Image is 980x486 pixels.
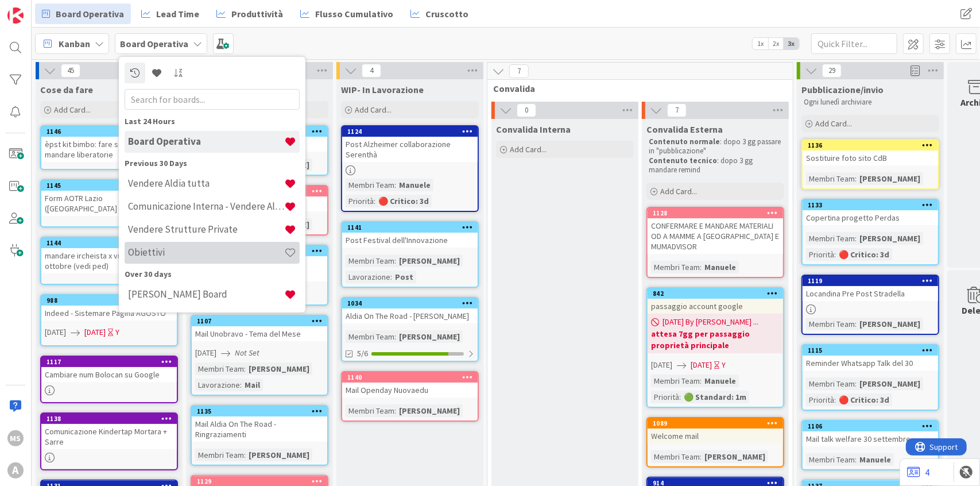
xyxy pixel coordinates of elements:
[346,254,394,267] div: Membri Team
[681,391,749,403] div: 🟢 Standard: 1m
[342,126,478,137] div: 1124
[648,429,783,443] div: Welcome mail
[855,232,857,245] span: :
[197,407,327,415] div: 1135
[648,418,783,429] div: 1089
[191,405,328,466] a: 1135Mail Aldia On The Road - RingraziamentiMembri Team:[PERSON_NAME]
[192,316,327,341] div: 1107Mail Unobravo - Tema del Mese
[134,3,206,24] a: Lead Time
[192,406,327,416] div: 1135
[347,223,478,232] div: 1141
[47,296,177,304] div: 988
[342,233,478,248] div: Post Festival dell'Innovazione
[235,348,259,358] i: Not Set
[195,449,244,461] div: Membri Team
[806,377,855,390] div: Membri Team
[648,218,783,254] div: CONFERMARE E MANDARE MATERIALI OD A MAMME A [GEOGRAPHIC_DATA] E MUMADVISOR
[41,191,177,216] div: Form AOTR Lazio ([GEOGRAPHIC_DATA] e Fondi)
[231,7,283,21] span: Produttività
[702,261,739,273] div: Manuele
[803,200,938,210] div: 1133
[396,179,433,191] div: Manuele
[803,345,938,356] div: 1115
[815,118,852,129] span: Add Card...
[342,308,478,323] div: Aldia On The Road - [PERSON_NAME]
[40,412,178,470] a: 1138Comunicazione Kindertap Mortara + Sarre
[700,261,702,273] span: :
[195,362,244,375] div: Membri Team
[509,64,529,78] span: 7
[651,359,672,371] span: [DATE]
[425,7,468,21] span: Cruscotto
[803,356,938,371] div: Reminder Whatsapp Talk del 30
[341,297,479,362] a: 1034Aldia On The Road - [PERSON_NAME]Membri Team:[PERSON_NAME]5/6
[40,84,93,95] span: Cose da fare
[390,271,392,283] span: :
[804,98,937,107] p: Ogni lunedì archiviare
[195,379,240,391] div: Lavorazione
[753,38,768,49] span: 1x
[510,144,547,155] span: Add Card...
[834,248,836,261] span: :
[808,141,938,149] div: 1136
[679,391,681,403] span: :
[784,38,799,49] span: 3x
[803,200,938,225] div: 1133Copertina progetto Perdas
[803,210,938,225] div: Copertina progetto Perdas
[722,359,726,371] div: Y
[246,449,312,461] div: [PERSON_NAME]
[125,115,300,128] div: Last 24 Hours
[41,367,177,382] div: Cambiare num Bolocan su Google
[341,84,424,95] span: WIP- In Lavorazione
[857,232,923,245] div: [PERSON_NAME]
[702,375,739,387] div: Manuele
[47,182,177,190] div: 1145
[806,248,834,261] div: Priorità
[857,377,923,390] div: [PERSON_NAME]
[808,422,938,430] div: 1106
[342,126,478,162] div: 1124Post Alzheimer collaborazione Serenthà
[41,357,177,367] div: 1117
[375,195,432,207] div: 🔴 Critico: 3d
[803,421,938,431] div: 1106
[648,208,783,218] div: 1128
[803,421,938,446] div: 1106Mail talk welfare 30 settembre
[342,222,478,248] div: 1141Post Festival dell'Innovazione
[128,200,284,212] h4: Comunicazione Interna - Vendere Aldia ai soci
[41,180,177,191] div: 1145
[128,136,284,147] h4: Board Operativa
[56,7,124,21] span: Board Operativa
[84,326,106,338] span: [DATE]
[806,394,834,406] div: Priorità
[649,137,782,156] p: : dopo 3 gg passare in "pubblicazione"
[41,414,177,424] div: 1138
[648,208,783,254] div: 1128CONFERMARE E MANDARE MATERIALI OD A MAMME A [GEOGRAPHIC_DATA] E MUMADVISOR
[41,248,177,273] div: mandare ircheista x video anziani 2 ottobre (vedi ped)
[192,316,327,326] div: 1107
[41,357,177,382] div: 1117Cambiare num Bolocan su Google
[649,156,782,175] p: : dopo 3 gg mandare remind
[653,290,783,298] div: 842
[342,298,478,308] div: 1034
[40,125,178,170] a: 1146èpst kit bimbo: fare selezione foto e mandare liberatorie
[803,140,938,151] div: 1136
[808,201,938,209] div: 1133
[47,358,177,366] div: 1117
[347,128,478,136] div: 1124
[342,383,478,398] div: Mail Openday Nuovaedu
[41,295,177,321] div: 988Indeed - Sistemare Pagina AGOSTO
[857,318,923,330] div: [PERSON_NAME]
[404,3,475,24] a: Cruscotto
[191,315,328,396] a: 1107Mail Unobravo - Tema del Mese[DATE]Not SetMembri Team:[PERSON_NAME]Lavorazione:Mail
[342,137,478,162] div: Post Alzheimer collaborazione Serenthà
[855,453,857,466] span: :
[801,275,939,335] a: 1119Locandina Pre Post StradellaMembri Team:[PERSON_NAME]
[246,362,312,375] div: [PERSON_NAME]
[125,268,300,280] div: Over 30 days
[197,477,327,485] div: 1129
[649,137,720,146] strong: Contenuto normale
[803,286,938,301] div: Locandina Pre Post Stradella
[40,294,178,346] a: 988Indeed - Sistemare Pagina AGOSTO[DATE][DATE]Y
[7,430,24,446] div: MS
[355,105,392,115] span: Add Card...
